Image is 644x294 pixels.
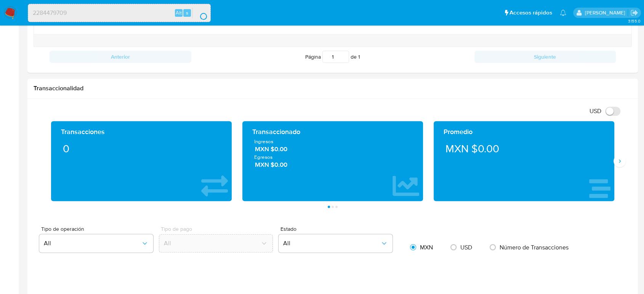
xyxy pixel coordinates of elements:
[186,9,188,16] span: s
[176,9,182,16] span: Alt
[585,9,628,16] p: diego.gardunorosas@mercadolibre.com.mx
[509,9,552,17] span: Accesos rápidos
[50,51,191,63] button: Anterior
[28,8,210,18] input: Buscar usuario o caso...
[628,18,640,24] span: 3.155.0
[474,51,616,63] button: Siguiente
[192,8,208,18] button: search-icon
[305,51,360,63] span: Página de
[34,85,632,92] h1: Transaccionalidad
[560,10,566,16] a: Notificaciones
[358,53,360,61] span: 1
[630,9,638,17] a: Salir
